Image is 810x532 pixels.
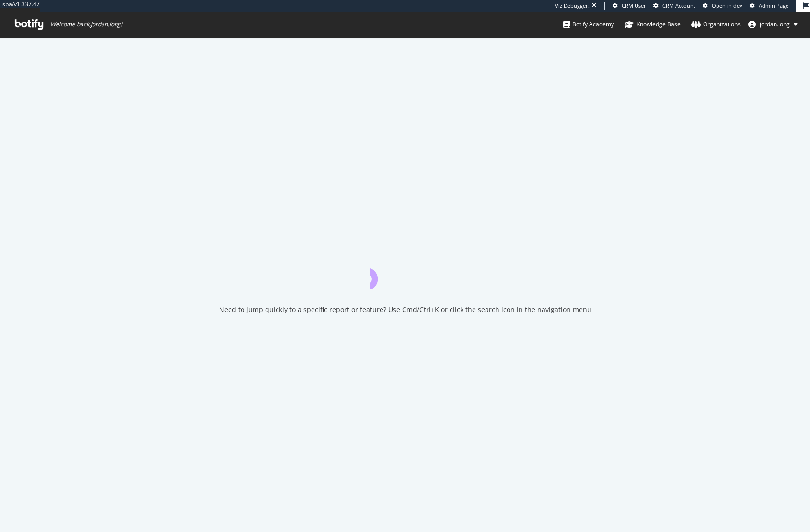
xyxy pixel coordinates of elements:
a: Knowledge Base [625,12,681,37]
div: Need to jump quickly to a specific report or feature? Use Cmd/Ctrl+K or click the search icon in ... [219,305,591,314]
span: Open in dev [712,2,742,9]
a: Botify Academy [563,12,614,37]
span: CRM User [622,2,646,9]
span: Welcome back, jordan.long ! [50,21,122,28]
a: Open in dev [703,2,742,10]
a: Admin Page [750,2,788,10]
div: Organizations [691,20,741,29]
a: CRM User [613,2,646,10]
div: Knowledge Base [625,20,681,29]
span: jordan.long [760,20,790,28]
a: CRM Account [653,2,695,10]
button: jordan.long [741,17,805,32]
a: Organizations [691,12,741,37]
span: Admin Page [759,2,788,9]
div: Viz Debugger: [555,2,590,10]
div: Botify Academy [563,20,614,29]
span: CRM Account [662,2,695,9]
div: animation [370,255,440,289]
